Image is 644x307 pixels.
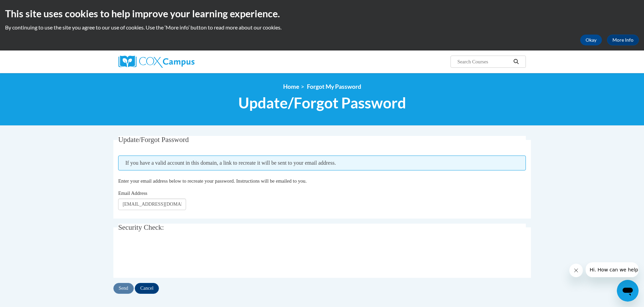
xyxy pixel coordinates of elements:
button: Search [511,58,521,66]
iframe: Button to launch messaging window [617,280,639,302]
span: If you have a valid account in this domain, a link to recreate it will be sent to your email addr... [118,156,526,170]
span: Enter your email address below to recreate your password. Instructions will be emailed to you. [118,178,307,184]
a: Cox Campus [118,56,247,68]
iframe: reCAPTCHA [118,243,221,269]
span: Update/Forgot Password [118,136,189,144]
a: Home [283,83,299,90]
img: Cox Campus [118,56,195,68]
a: More Info [607,35,639,45]
span: Email Address [118,190,147,196]
input: Email [118,199,186,210]
span: Hi. How can we help? [4,5,55,10]
p: By continuing to use the site you agree to our use of cookies. Use the ‘More info’ button to read... [5,24,639,31]
iframe: Message from company [586,262,639,277]
h2: This site uses cookies to help improve your learning experience. [5,7,639,20]
span: Forgot My Password [307,83,361,90]
span: Update/Forgot Password [238,94,406,112]
iframe: Close message [569,264,583,277]
span: Security Check: [118,223,164,231]
input: Cancel [135,283,159,294]
input: Search Courses [457,58,511,66]
button: Okay [580,35,602,45]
